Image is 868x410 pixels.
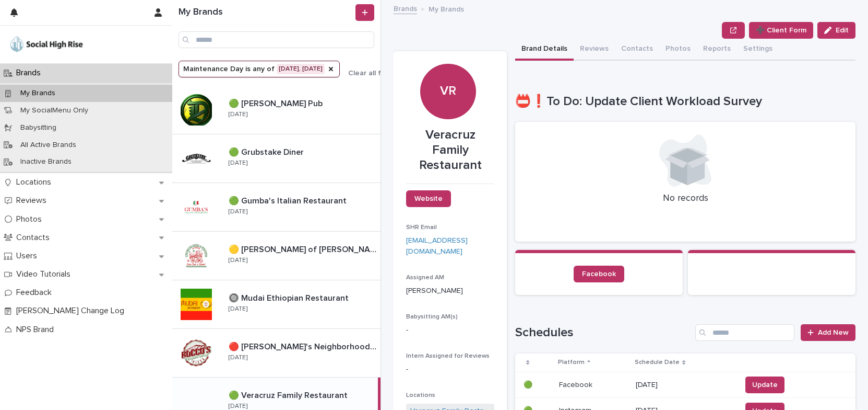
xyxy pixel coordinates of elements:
[752,380,778,390] span: Update
[229,389,350,401] p: 🟢 Veracruz Family Restaurant
[515,372,855,398] tr: 🟢🟢 FacebookFacebook [DATE]Update
[12,68,49,78] p: Brands
[659,39,697,61] button: Photos
[229,340,378,352] p: 🔴 [PERSON_NAME]'s Neighborhood Pizza
[229,111,247,118] p: [DATE]
[12,89,64,98] p: My Brands
[229,160,247,167] p: [DATE]
[179,7,353,18] h1: My Brands
[636,381,733,390] p: [DATE]
[229,194,349,206] p: 🟢 Gumba's Italian Restaurant
[420,28,475,99] div: VR
[229,291,351,303] p: 🔘 Mudai Ethiopian Restaurant
[229,305,247,313] p: [DATE]
[406,353,490,359] span: Intern Assigned for Reviews
[348,70,398,77] span: Clear all filters
[558,357,585,368] p: Platform
[515,94,855,109] h1: 📛❗To Do: Update Client Workload Survey
[406,275,444,281] span: Assigned AM
[12,269,79,279] p: Video Tutorials
[12,233,58,243] p: Contacts
[12,106,97,115] p: My SocialMenu Only
[229,354,247,361] p: [DATE]
[406,286,494,297] p: [PERSON_NAME]
[12,141,85,150] p: All Active Brands
[8,34,85,55] img: o5DnuTxEQV6sW9jFYBBf
[635,357,680,368] p: Schedule Date
[12,251,45,261] p: Users
[582,270,616,278] span: Facebook
[697,39,737,61] button: Reports
[12,325,62,335] p: NPS Brand
[179,61,340,77] button: Maintenance Day
[836,27,849,34] span: Edit
[12,123,65,132] p: Babysitting
[172,280,381,329] a: 🔘 Mudai Ethiopian Restaurant🔘 Mudai Ethiopian Restaurant [DATE]
[524,379,534,390] p: 🟢
[528,193,843,204] p: No records
[406,364,494,375] p: -
[515,325,691,340] h1: Schedules
[12,157,80,166] p: Inactive Brands
[406,325,494,336] p: -
[414,195,443,202] span: Website
[574,266,624,282] a: Facebook
[172,329,381,378] a: 🔴 [PERSON_NAME]'s Neighborhood Pizza🔴 [PERSON_NAME]'s Neighborhood Pizza [DATE]
[12,177,60,187] p: Locations
[229,145,306,157] p: 🟢 Grubstake Diner
[12,196,55,206] p: Reviews
[695,324,794,341] input: Search
[406,128,494,173] p: Veracruz Family Restaurant
[429,3,464,14] p: My Brands
[615,39,659,61] button: Contacts
[172,86,381,134] a: 🟢 [PERSON_NAME] Pub🟢 [PERSON_NAME] Pub [DATE]
[406,314,458,320] span: Babysitting AM(s)
[229,208,247,215] p: [DATE]
[406,224,437,231] span: SHR Email
[229,257,247,264] p: [DATE]
[172,134,381,183] a: 🟢 Grubstake Diner🟢 Grubstake Diner [DATE]
[818,329,849,336] span: Add New
[12,288,60,298] p: Feedback
[515,39,574,61] button: Brand Details
[12,306,133,316] p: [PERSON_NAME] Change Log
[229,97,325,109] p: 🟢 [PERSON_NAME] Pub
[179,31,374,48] input: Search
[737,39,779,61] button: Settings
[340,70,398,77] button: Clear all filters
[756,25,806,36] span: ➕ Client Form
[229,243,378,255] p: 🟡 [PERSON_NAME] of [PERSON_NAME]
[406,190,451,207] a: Website
[229,403,247,410] p: [DATE]
[172,183,381,232] a: 🟢 Gumba's Italian Restaurant🟢 Gumba's Italian Restaurant [DATE]
[559,379,594,390] p: Facebook
[745,377,784,393] button: Update
[406,237,468,255] a: [EMAIL_ADDRESS][DOMAIN_NAME]
[12,214,50,224] p: Photos
[749,22,813,39] button: ➕ Client Form
[394,2,417,14] a: Brands
[172,232,381,280] a: 🟡 [PERSON_NAME] of [PERSON_NAME]🟡 [PERSON_NAME] of [PERSON_NAME] [DATE]
[817,22,855,39] button: Edit
[574,39,615,61] button: Reviews
[406,392,435,398] span: Locations
[801,324,855,341] a: Add New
